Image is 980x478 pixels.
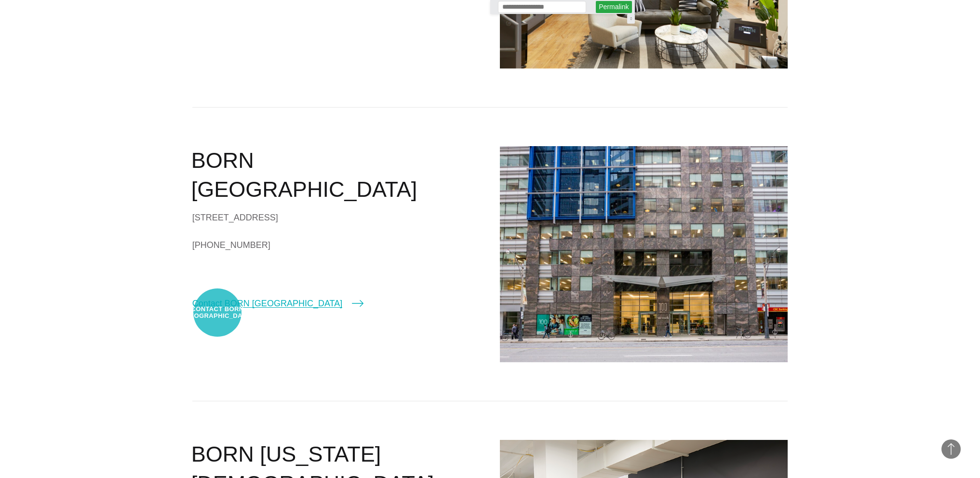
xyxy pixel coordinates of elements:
[192,238,481,252] a: [PHONE_NUMBER]
[192,297,363,310] a: Contact BORN [GEOGRAPHIC_DATA]
[941,439,961,459] button: Back to Top
[192,210,481,225] div: [STREET_ADDRESS]
[596,1,631,13] button: Permalink
[191,146,481,205] h2: BORN [GEOGRAPHIC_DATA]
